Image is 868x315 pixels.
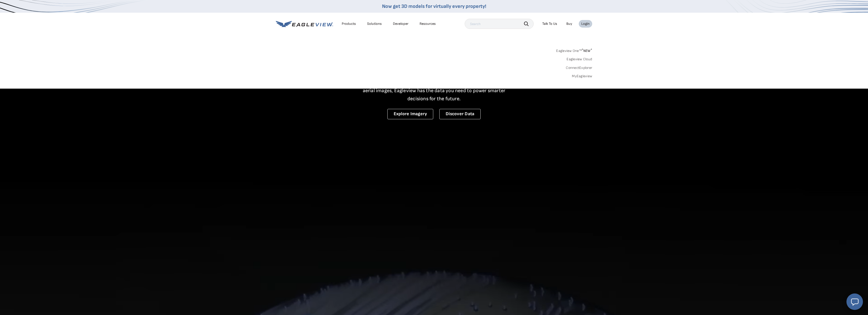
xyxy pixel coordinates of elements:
span: NEW [582,49,592,53]
div: Talk To Us [542,22,557,26]
a: Discover Data [439,109,481,119]
a: Eagleview One™*NEW* [556,47,592,53]
a: Now get 3D models for virtually every property! [382,3,486,9]
a: Eagleview Cloud [567,57,592,62]
div: Resources [420,22,436,26]
button: Open chat window [846,293,863,310]
a: Developer [393,22,408,26]
div: Login [581,22,590,26]
div: Solutions [367,22,382,26]
input: Search [465,19,534,29]
a: Explore Imagery [387,109,433,119]
a: MyEagleview [572,74,592,78]
a: Buy [566,22,572,26]
a: ConnectExplorer [566,66,592,70]
p: A new era starts here. Built on more than 3.5 billion high-resolution aerial images, Eagleview ha... [356,78,512,103]
div: Products [342,22,356,26]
